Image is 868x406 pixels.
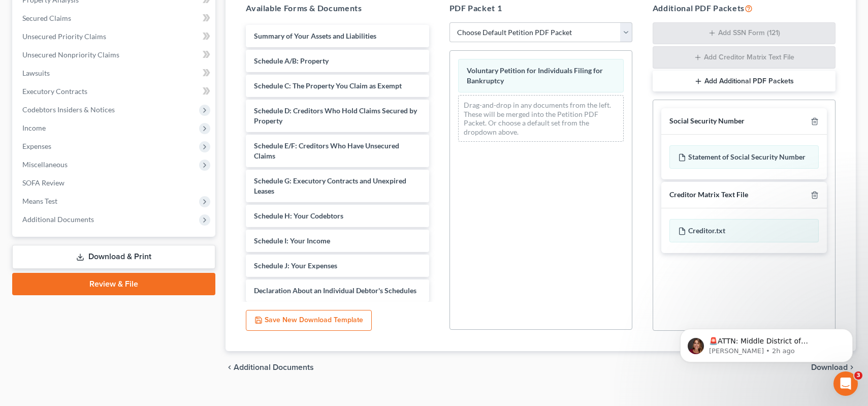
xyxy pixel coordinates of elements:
[833,371,858,396] iframe: Intercom live chat
[467,66,603,85] span: Voluntary Petition for Individuals Filing for Bankruptcy
[254,81,402,90] span: Schedule C: The Property You Claim as Exempt
[22,160,68,169] span: Miscellaneous
[226,363,234,371] i: chevron_left
[12,245,215,269] a: Download & Print
[449,2,632,14] h5: PDF Packet 1
[22,178,65,187] span: SOFA Review
[254,32,376,40] span: Summary of Your Assets and Liabilities
[22,123,46,132] span: Income
[854,371,862,380] span: 3
[22,87,87,96] span: Executory Contracts
[14,9,215,27] a: Secured Claims
[653,2,835,14] h5: Additional PDF Packets
[22,197,57,205] span: Means Test
[22,14,71,22] span: Secured Claims
[226,363,314,371] a: chevron_left Additional Documents
[14,174,215,192] a: SOFA Review
[14,82,215,101] a: Executory Contracts
[669,190,748,200] div: Creditor Matrix Text File
[254,56,329,65] span: Schedule A/B: Property
[669,145,819,169] div: Statement of Social Security Number
[22,69,50,77] span: Lawsuits
[458,95,624,142] div: Drag-and-drop in any documents from the left. These will be merged into the Petition PDF Packet. ...
[254,286,416,295] span: Declaration About an Individual Debtor's Schedules
[22,105,115,114] span: Codebtors Insiders & Notices
[665,307,868,379] iframe: Intercom notifications message
[254,106,417,125] span: Schedule D: Creditors Who Hold Claims Secured by Property
[14,27,215,46] a: Unsecured Priority Claims
[246,310,372,331] button: Save New Download Template
[246,2,429,14] h5: Available Forms & Documents
[669,219,819,242] div: Creditor.txt
[669,116,745,126] div: Social Security Number
[254,141,399,160] span: Schedule E/F: Creditors Who Have Unsecured Claims
[12,273,215,295] a: Review & File
[653,22,835,45] button: Add SSN Form (121)
[254,211,343,220] span: Schedule H: Your Codebtors
[14,64,215,82] a: Lawsuits
[653,71,835,92] button: Add Additional PDF Packets
[234,363,314,371] span: Additional Documents
[22,215,94,224] span: Additional Documents
[653,46,835,69] button: Add Creditor Matrix Text File
[22,50,119,59] span: Unsecured Nonpriority Claims
[254,261,337,270] span: Schedule J: Your Expenses
[254,236,330,245] span: Schedule I: Your Income
[254,176,406,195] span: Schedule G: Executory Contracts and Unexpired Leases
[22,32,106,41] span: Unsecured Priority Claims
[14,46,215,64] a: Unsecured Nonpriority Claims
[22,142,51,150] span: Expenses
